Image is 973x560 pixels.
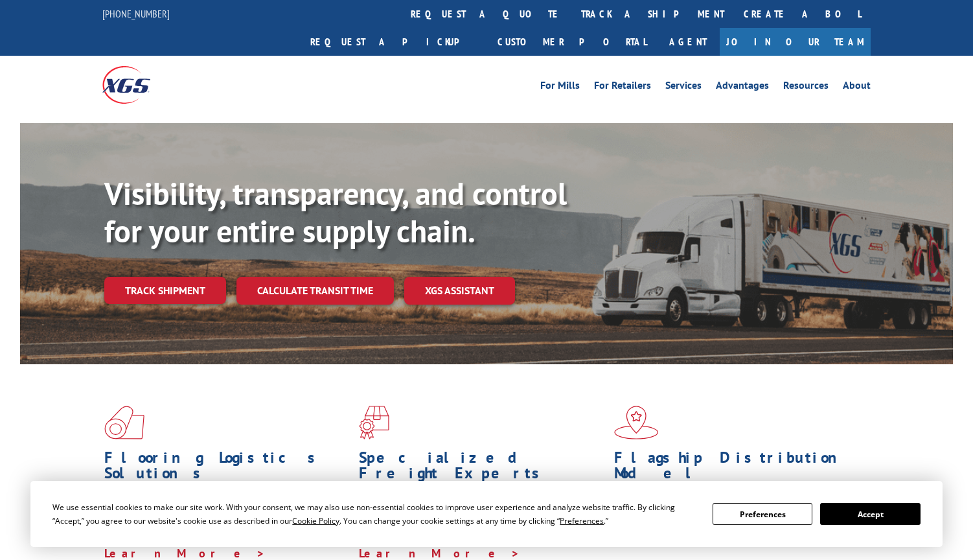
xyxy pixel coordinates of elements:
[104,406,144,439] img: xgs-icon-total-supply-chain-intelligence-red
[820,503,920,525] button: Accept
[404,277,515,305] a: XGS ASSISTANT
[720,28,871,56] a: Join Our Team
[656,28,720,56] a: Agent
[104,173,567,251] b: Visibility, transparency, and control for your entire supply chain.
[292,515,339,526] span: Cookie Policy
[716,80,769,95] a: Advantages
[104,277,226,304] a: Track shipment
[560,515,604,526] span: Preferences
[665,80,702,95] a: Services
[301,28,488,56] a: Request a pickup
[102,7,170,20] a: [PHONE_NUMBER]
[359,406,389,439] img: xgs-icon-focused-on-flooring-red
[713,503,812,525] button: Preferences
[843,80,871,95] a: About
[359,450,604,487] h1: Specialized Freight Experts
[488,28,656,56] a: Customer Portal
[614,450,859,487] h1: Flagship Distribution Model
[52,500,697,528] div: We use essential cookies to make our site work. With your consent, we may also use non-essential ...
[594,80,651,95] a: For Retailers
[104,450,349,487] h1: Flooring Logistics Solutions
[614,406,659,439] img: xgs-icon-flagship-distribution-model-red
[236,277,394,305] a: Calculate transit time
[783,80,829,95] a: Resources
[30,481,943,547] div: Cookie Consent Prompt
[540,80,580,95] a: For Mills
